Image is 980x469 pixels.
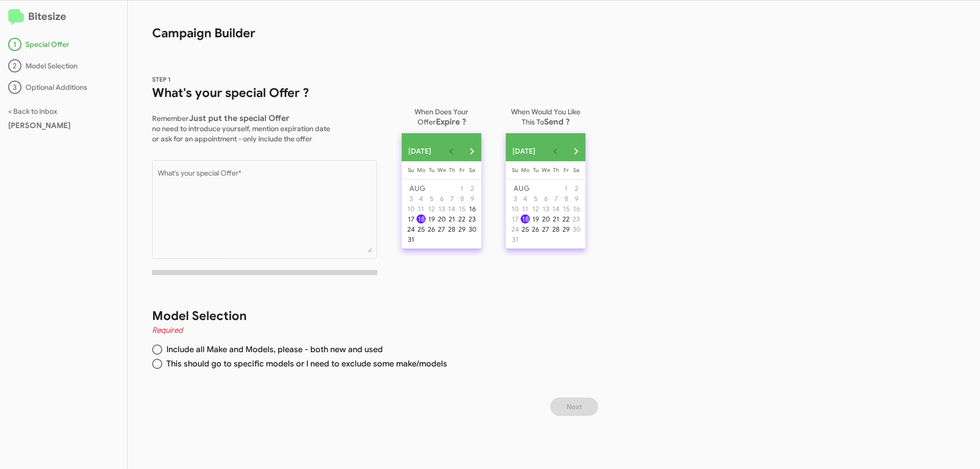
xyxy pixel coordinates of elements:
[457,194,467,203] div: 8
[8,81,21,94] div: 3
[416,224,426,234] button: August 25, 2025
[467,214,477,224] button: August 23, 2025
[510,235,520,244] div: 31
[406,204,416,214] button: August 10, 2025
[152,85,377,101] h1: What's your special Offer ?
[436,193,447,204] button: August 6, 2025
[447,214,456,224] div: 21
[436,214,447,224] button: August 20, 2025
[541,204,551,214] button: August 13, 2025
[551,224,561,234] button: August 28, 2025
[406,204,415,213] div: 10
[571,193,581,204] button: August 9, 2025
[512,142,535,160] span: [DATE]
[551,204,560,213] div: 14
[510,193,520,204] button: August 3, 2025
[467,224,477,234] button: August 30, 2025
[408,166,414,174] span: Su
[436,224,447,234] button: August 27, 2025
[551,204,561,214] button: August 14, 2025
[426,224,436,234] button: August 26, 2025
[8,38,119,51] div: Special Offer
[406,214,415,224] div: 17
[8,38,21,51] div: 1
[561,214,571,224] div: 22
[427,214,436,224] div: 19
[561,194,571,203] div: 8
[520,193,530,204] button: August 4, 2025
[416,194,426,203] div: 4
[406,183,457,193] td: AUG
[426,204,436,214] button: August 12, 2025
[521,214,530,224] div: 18
[510,214,520,224] div: 17
[8,9,24,26] img: logo-minimal.svg
[541,224,551,234] button: August 27, 2025
[541,214,550,224] div: 20
[8,107,57,116] a: < Back to inbox
[572,194,581,203] div: 9
[447,214,457,224] button: August 21, 2025
[530,204,541,214] button: August 12, 2025
[459,166,464,174] span: Fr
[406,214,416,224] button: August 17, 2025
[551,214,560,224] div: 21
[162,344,383,355] span: Include all Make and Models, please - both new and used
[551,194,560,203] div: 7
[573,166,579,174] span: Sa
[417,166,426,174] span: Mo
[152,324,578,336] h4: Required
[542,166,550,174] span: We
[8,81,119,94] div: Optional Additions
[449,166,455,174] span: Th
[457,214,467,224] button: August 22, 2025
[510,234,520,244] button: August 31, 2025
[436,117,466,127] span: Expire ?
[467,193,477,204] button: August 9, 2025
[530,214,541,224] button: August 19, 2025
[561,183,571,193] button: August 1, 2025
[447,194,456,203] div: 7
[531,214,540,224] div: 19
[553,166,559,174] span: Th
[402,103,481,127] p: When Does Your Offer
[447,224,457,234] button: August 28, 2025
[545,141,566,161] button: Previous month
[521,194,530,203] div: 4
[563,166,569,174] span: Fr
[520,204,530,214] button: August 11, 2025
[506,103,585,127] p: When Would You Like This To
[447,193,457,204] button: August 7, 2025
[561,214,571,224] button: August 22, 2025
[468,214,477,224] div: 23
[437,204,446,213] div: 13
[572,204,581,213] div: 16
[572,184,581,193] div: 2
[572,225,581,234] div: 30
[162,359,447,369] span: This should go to specific models or I need to exclude some make/models
[128,1,602,41] h1: Campaign Builder
[416,214,426,224] button: August 18, 2025
[510,225,520,234] div: 24
[468,204,477,213] div: 16
[8,59,119,72] div: Model Selection
[530,193,541,204] button: August 5, 2025
[541,214,551,224] button: August 20, 2025
[467,183,477,193] button: August 2, 2025
[437,194,446,203] div: 6
[561,193,571,204] button: August 8, 2025
[416,214,426,224] div: 18
[447,225,456,234] div: 28
[520,214,530,224] button: August 18, 2025
[408,142,431,160] span: [DATE]
[152,308,578,324] h1: Model Selection
[437,214,446,224] div: 20
[521,204,530,213] div: 11
[541,225,550,234] div: 27
[510,194,520,203] div: 3
[533,166,538,174] span: Tu
[510,224,520,234] button: August 24, 2025
[457,214,467,224] div: 22
[510,204,520,213] div: 10
[512,166,518,174] span: Su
